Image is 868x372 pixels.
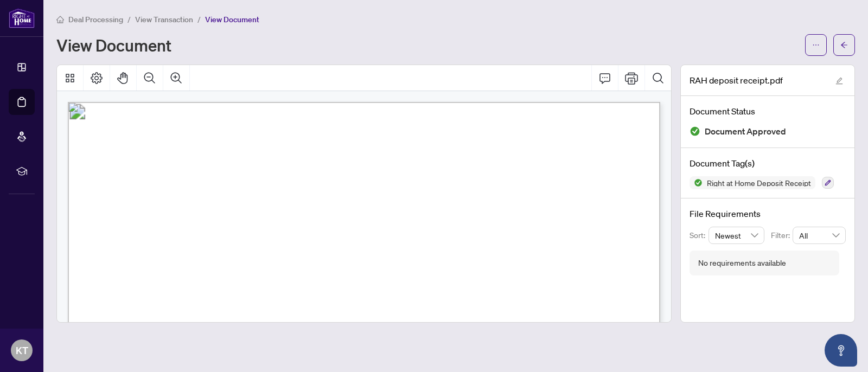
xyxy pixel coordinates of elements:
img: Document Status [690,126,700,137]
p: Sort: [690,229,709,241]
h4: Document Status [690,105,846,118]
h4: File Requirements [690,207,846,220]
span: Document Approved [705,124,786,139]
h4: Document Tag(s) [690,157,846,170]
span: View Document [205,15,259,24]
span: Newest [715,227,758,243]
li: / [127,13,131,25]
span: home [56,16,64,23]
span: edit [835,77,843,85]
span: KT [16,343,28,358]
img: Status Icon [690,176,703,189]
span: ellipsis [812,41,820,49]
li: / [197,13,201,25]
p: Filter: [771,229,793,241]
span: View Transaction [135,15,193,24]
img: logo [9,8,35,28]
button: Open asap [825,334,857,367]
h1: View Document [56,36,171,54]
span: arrow-left [840,41,848,49]
div: No requirements available [698,257,786,269]
span: RAH deposit receipt.pdf [690,74,783,87]
span: Right at Home Deposit Receipt [703,179,815,187]
span: All [799,227,839,243]
span: Deal Processing [68,15,123,24]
